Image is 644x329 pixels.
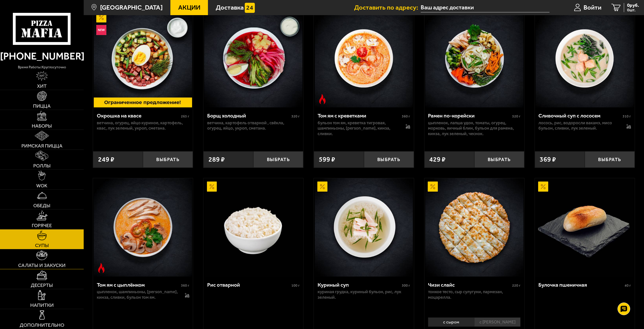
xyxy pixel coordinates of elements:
[623,114,631,118] span: 310 г
[96,25,106,35] img: Новинка
[33,104,51,109] span: Пицца
[30,303,54,308] span: Напитки
[474,317,520,327] li: с [PERSON_NAME]
[428,317,474,327] li: с сыром
[318,112,401,119] div: Том ям с креветками
[97,112,180,119] div: Окрошка на квасе
[536,9,634,108] img: Сливочный суп с лососем
[318,120,399,136] p: бульон том ям, креветка тигровая, шампиньоны, [PERSON_NAME], кинза, сливки.
[538,282,623,288] div: Булочка пшеничная
[314,9,414,108] a: Острое блюдоТом ям с креветками
[37,84,47,89] span: Хит
[428,112,511,119] div: Рамен по-корейски
[354,4,421,11] span: Доставить по адресу:
[429,156,446,163] span: 429 ₽
[585,151,635,168] button: Выбрать
[424,178,524,277] a: АкционныйЧизи слайс
[208,156,225,163] span: 289 ₽
[207,120,300,131] p: ветчина, картофель отварной , свёкла, огурец, яйцо, укроп, сметана.
[291,114,300,118] span: 320 г
[181,114,189,118] span: 265 г
[535,178,635,277] a: АкционныйБулочка пшеничная
[20,323,64,328] span: Дополнительно
[94,178,192,277] img: Том ям с цыплёнком
[421,3,549,12] input: Ваш адрес доставки
[94,9,192,108] img: Окрошка на квасе
[474,151,524,168] button: Выбрать
[314,178,414,277] a: АкционныйКуриный суп
[33,203,50,208] span: Обеды
[178,4,200,11] span: Акции
[93,9,193,108] a: АкционныйНовинкаОкрошка на квасе
[627,3,639,8] span: 0 руб.
[245,3,255,13] img: 15daf4d41897b9f0e9f617042186c801.svg
[100,4,163,11] span: [GEOGRAPHIC_DATA]
[319,156,335,163] span: 599 ₽
[425,178,524,277] img: Чизи слайс
[538,120,620,131] p: лосось, рис, водоросли вакамэ, мисо бульон, сливки, лук зеленый.
[35,243,49,248] span: Супы
[627,8,639,12] span: 0 шт.
[535,9,635,108] a: Сливочный суп с лососем
[143,151,193,168] button: Выбрать
[21,143,63,148] span: Римская пицца
[402,283,410,288] span: 300 г
[538,182,548,192] img: Акционный
[428,120,520,136] p: цыпленок, лапша удон, томаты, огурец, морковь, яичный блин, бульон для рамена, кинза, лук зеленый...
[584,4,601,11] span: Войти
[428,282,511,288] div: Чизи слайс
[97,289,178,300] p: цыпленок, шампиньоны, [PERSON_NAME], кинза, сливки, бульон том ям.
[317,94,327,104] img: Острое блюдо
[317,182,327,192] img: Акционный
[36,183,47,188] span: WOK
[207,282,290,288] div: Рис отварной
[364,151,414,168] button: Выбрать
[93,178,193,277] a: Острое блюдоТом ям с цыплёнком
[536,178,634,277] img: Булочка пшеничная
[253,151,303,168] button: Выбрать
[18,263,66,268] span: Салаты и закуски
[512,283,520,288] span: 220 г
[291,283,300,288] span: 100 г
[540,156,556,163] span: 369 ₽
[31,283,53,288] span: Десерты
[318,282,401,288] div: Куриный суп
[207,112,290,119] div: Борщ холодный
[538,112,621,119] div: Сливочный суп с лососем
[32,223,52,228] span: Горячее
[425,9,524,108] img: Рамен по-корейски
[428,182,438,192] img: Акционный
[428,289,520,300] p: тонкое тесто, сыр сулугуни, пармезан, моцарелла.
[181,283,189,288] span: 360 г
[424,9,524,108] a: Рамен по-корейски
[318,289,410,300] p: куриная грудка, куриный бульон, рис, лук зеленый.
[32,124,52,129] span: Наборы
[204,9,302,108] img: Борщ холодный
[33,163,51,168] span: Роллы
[97,282,180,288] div: Том ям с цыплёнком
[97,120,189,131] p: ветчина, огурец, яйцо куриное, картофель, квас, лук зеленый, укроп, сметана.
[512,114,520,118] span: 520 г
[96,263,106,273] img: Острое блюдо
[315,9,413,108] img: Том ям с креветками
[625,283,631,288] span: 40 г
[204,178,302,277] img: Рис отварной
[207,182,217,192] img: Акционный
[203,9,303,108] a: Борщ холодный
[96,12,106,22] img: Акционный
[203,178,303,277] a: АкционныйРис отварной
[402,114,410,118] span: 360 г
[98,156,114,163] span: 249 ₽
[315,178,413,277] img: Куриный суп
[216,4,244,11] span: Доставка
